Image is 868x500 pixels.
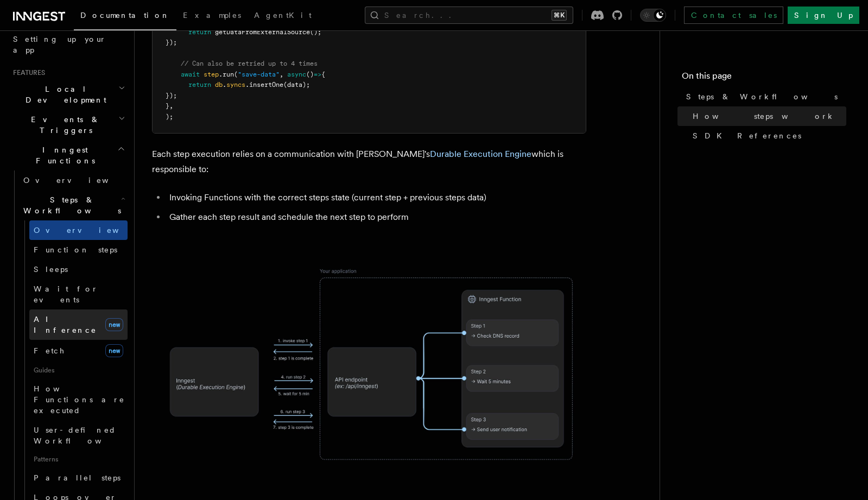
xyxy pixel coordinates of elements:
a: Examples [176,3,248,29]
button: Steps & Workflows [19,190,128,220]
a: AI Inferencenew [29,309,128,340]
span: , [169,102,173,110]
span: Wait for events [34,284,98,304]
a: Sleeps [29,260,128,279]
span: new [105,344,123,357]
a: Fetchnew [29,340,128,362]
a: Sign Up [788,7,859,24]
button: Local Development [9,79,128,110]
span: db [215,81,223,88]
a: How Functions are executed [29,379,128,420]
span: "save-data" [238,71,280,78]
span: Steps & Workflows [686,91,838,102]
span: return [188,81,211,88]
span: How Functions are executed [34,384,125,415]
a: Overview [29,220,128,240]
button: Inngest Functions [9,140,128,170]
span: } [166,102,169,110]
span: (data); [283,81,310,88]
span: .insertOne [245,81,283,88]
span: ); [166,113,173,121]
a: AgentKit [248,3,318,29]
span: syncs [226,81,245,88]
span: }); [166,92,177,99]
span: Fetch [34,346,65,355]
img: Each Inngest Functions's step invocation implies a communication between your application and the... [152,251,586,477]
button: Events & Triggers [9,110,128,140]
span: Function steps [34,245,117,254]
span: () [306,71,314,78]
span: return [188,28,211,36]
span: await [181,71,200,78]
a: Function steps [29,240,128,260]
span: SDK References [693,130,801,141]
span: Overview [34,226,145,235]
span: step [204,71,219,78]
span: Sleeps [34,265,68,274]
a: Setting up your app [9,29,128,60]
a: SDK References [688,126,846,145]
a: Contact sales [684,7,783,24]
span: .run [219,71,234,78]
span: Steps & Workflows [19,194,121,216]
span: new [105,318,123,331]
kbd: ⌘K [552,10,567,21]
span: (); [310,28,321,36]
a: User-defined Workflows [29,420,128,451]
span: // Can also be retried up to 4 times [181,60,318,67]
span: . [223,81,226,88]
span: How steps work [693,111,835,122]
button: Toggle dark mode [640,9,666,22]
a: How steps work [688,106,846,126]
a: Steps & Workflows [682,87,846,106]
span: Setting up your app [13,35,106,54]
span: Documentation [80,11,170,20]
span: getDataFromExternalSource [215,28,310,36]
a: Overview [19,170,128,190]
p: Each step execution relies on a communication with [PERSON_NAME]'s which is responsible to: [152,147,586,177]
h4: On this page [682,69,846,87]
span: Local Development [9,84,118,105]
span: AgentKit [254,11,312,20]
span: }); [166,39,177,46]
span: Inngest Functions [9,144,117,166]
span: Events & Triggers [9,114,118,136]
span: Patterns [29,451,128,468]
a: Parallel steps [29,468,128,488]
span: Examples [183,11,241,20]
a: Documentation [74,3,176,30]
a: Wait for events [29,279,128,309]
span: User-defined Workflows [34,426,131,445]
span: Guides [29,362,128,379]
span: async [287,71,306,78]
span: Features [9,68,45,77]
button: Search...⌘K [365,7,573,24]
span: Overview [23,176,135,185]
li: Gather each step result and schedule the next step to perform [166,210,586,225]
a: Durable Execution Engine [430,149,531,159]
span: { [321,71,325,78]
span: AI Inference [34,315,97,334]
span: ( [234,71,238,78]
span: , [280,71,283,78]
span: => [314,71,321,78]
li: Invoking Functions with the correct steps state (current step + previous steps data) [166,190,586,205]
span: Parallel steps [34,473,121,482]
